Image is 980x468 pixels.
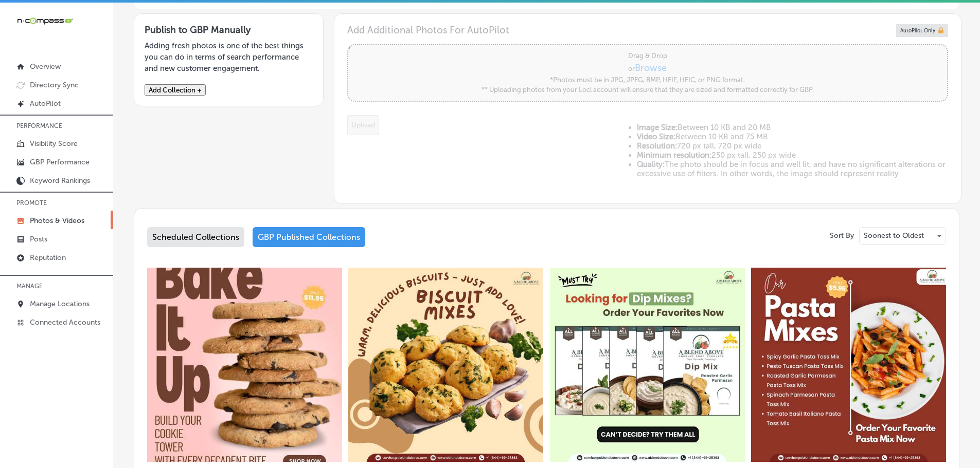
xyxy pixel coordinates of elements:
p: Overview [30,62,61,71]
img: Collection thumbnail [550,268,745,462]
div: GBP Published Collections [253,227,365,247]
p: Reputation [30,253,66,262]
p: Sort By [830,231,854,240]
p: Keyword Rankings [30,176,90,185]
p: Directory Sync [30,81,79,89]
p: Connected Accounts [30,318,100,327]
p: Adding fresh photos is one of the best things you can do in terms of search performance and new c... [145,40,313,74]
p: Visibility Score [30,139,78,148]
p: Posts [30,235,47,244]
p: GBP Performance [30,158,90,166]
p: Manage Locations [30,299,90,308]
div: Soonest to Oldest [860,228,946,244]
p: Photos & Videos [30,216,84,225]
img: Collection thumbnail [147,268,342,462]
img: 660ab0bf-5cc7-4cb8-ba1c-48b5ae0f18e60NCTV_CLogo_TV_Black_-500x88.png [16,16,73,26]
p: Soonest to Oldest [864,231,924,240]
img: Collection thumbnail [348,268,543,462]
img: Collection thumbnail [751,268,946,462]
div: Scheduled Collections [147,227,244,247]
button: Add Collection + [145,84,206,96]
h3: Publish to GBP Manually [145,24,313,35]
p: AutoPilot [30,99,61,108]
